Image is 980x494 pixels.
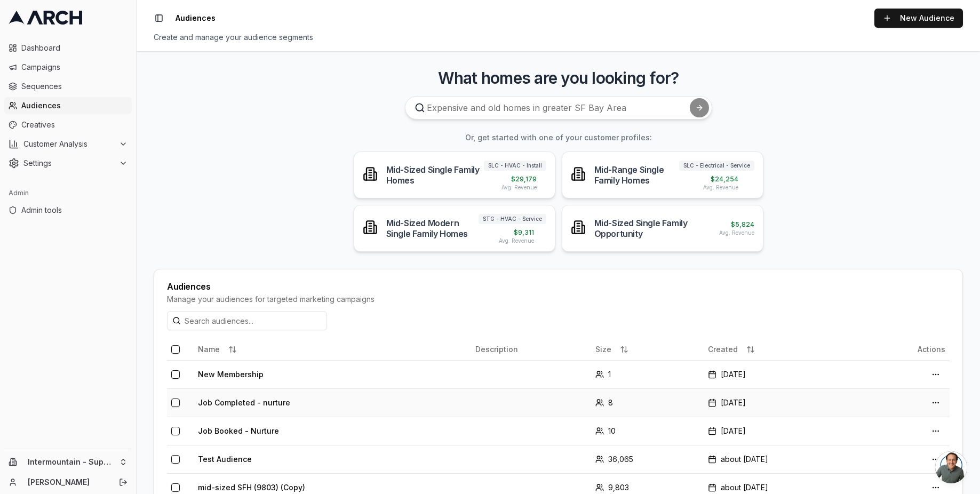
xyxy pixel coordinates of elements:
a: Admin tools [4,202,132,219]
h3: What homes are you looking for? [154,68,963,87]
div: Name [198,341,467,358]
div: [DATE] [708,397,861,408]
div: Create and manage your audience segments [154,32,963,43]
span: SLC - HVAC - Install [484,161,546,171]
div: Created [708,341,861,358]
span: Avg. Revenue [703,184,738,192]
button: Log out [116,475,131,490]
nav: breadcrumb [176,13,216,23]
div: Audiences [167,282,950,291]
a: Sequences [4,78,132,95]
div: 36,065 [595,454,699,465]
a: [PERSON_NAME] [28,477,107,488]
th: Actions [865,339,950,360]
div: Manage your audiences for targeted marketing campaigns [167,294,950,305]
a: New Audience [874,9,963,28]
span: $ 29,179 [511,175,537,184]
div: 10 [595,426,699,436]
div: Mid-Range Single Family Homes [594,164,679,186]
button: Intermountain - Superior Water & Air [4,453,132,471]
span: Avg. Revenue [719,229,754,237]
div: Mid-Sized Modern Single Family Homes [386,218,479,239]
button: Customer Analysis [4,136,132,153]
span: Admin tools [21,205,128,216]
div: about [DATE] [708,454,861,465]
th: Description [471,339,591,360]
input: Expensive and old homes in greater SF Bay Area [405,96,712,119]
a: Dashboard [4,39,132,57]
td: Job Booked - Nurture [194,417,471,445]
a: Campaigns [4,59,132,76]
span: SLC - Electrical - Service [679,161,754,171]
span: Customer Analysis [23,139,115,149]
td: Test Audience [194,445,471,473]
div: [DATE] [708,369,861,380]
div: [DATE] [708,426,861,436]
div: Size [595,341,699,358]
span: $ 9,311 [514,228,534,237]
span: $ 5,824 [731,220,754,229]
span: $ 24,254 [711,175,738,184]
a: Audiences [4,97,132,114]
button: Settings [4,155,132,172]
div: Mid-Sized Single Family Opportunity [594,218,711,239]
span: STG - HVAC - Service [479,214,546,224]
span: Campaigns [21,62,128,73]
td: New Membership [194,360,471,388]
span: Dashboard [21,43,128,53]
span: Avg. Revenue [499,237,534,245]
span: Sequences [21,81,128,92]
div: Mid-Sized Single Family Homes [386,164,484,186]
h3: Or, get started with one of your customer profiles: [154,132,963,143]
span: Audiences [176,13,216,23]
span: Settings [23,158,115,169]
div: about [DATE] [708,482,861,493]
a: Creatives [4,116,132,133]
div: Admin [4,185,132,202]
span: Avg. Revenue [501,184,537,192]
div: Open chat [935,451,967,483]
span: Audiences [21,100,128,111]
span: Creatives [21,119,128,130]
div: 1 [595,369,699,380]
div: 9,803 [595,482,699,493]
span: Intermountain - Superior Water & Air [28,457,115,467]
div: 8 [595,397,699,408]
td: Job Completed - nurture [194,388,471,417]
input: Search audiences... [167,311,327,330]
